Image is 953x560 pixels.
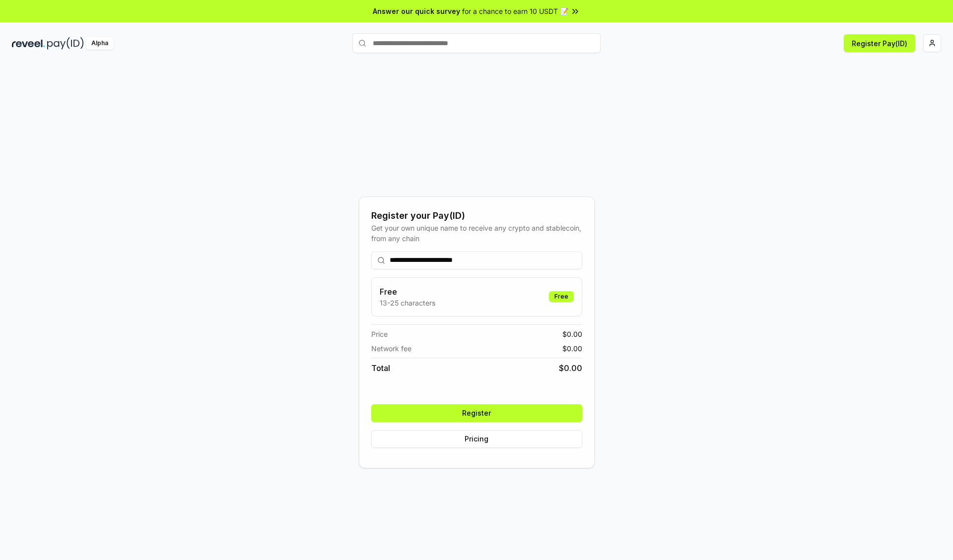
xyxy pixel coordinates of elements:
[12,37,45,50] img: reveel_dark
[844,34,915,52] button: Register Pay(ID)
[549,291,574,302] div: Free
[371,209,582,223] div: Register your Pay(ID)
[562,343,582,354] span: $ 0.00
[462,6,568,16] span: for a chance to earn 10 USDT 📝
[373,6,460,16] span: Answer our quick survey
[371,404,582,422] button: Register
[559,362,582,374] span: $ 0.00
[371,362,390,374] span: Total
[371,343,411,354] span: Network fee
[380,298,435,308] p: 13-25 characters
[371,430,582,448] button: Pricing
[47,37,84,50] img: pay_id
[562,329,582,339] span: $ 0.00
[371,223,582,244] div: Get your own unique name to receive any crypto and stablecoin, from any chain
[380,286,435,298] h3: Free
[86,37,114,50] div: Alpha
[371,329,388,339] span: Price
